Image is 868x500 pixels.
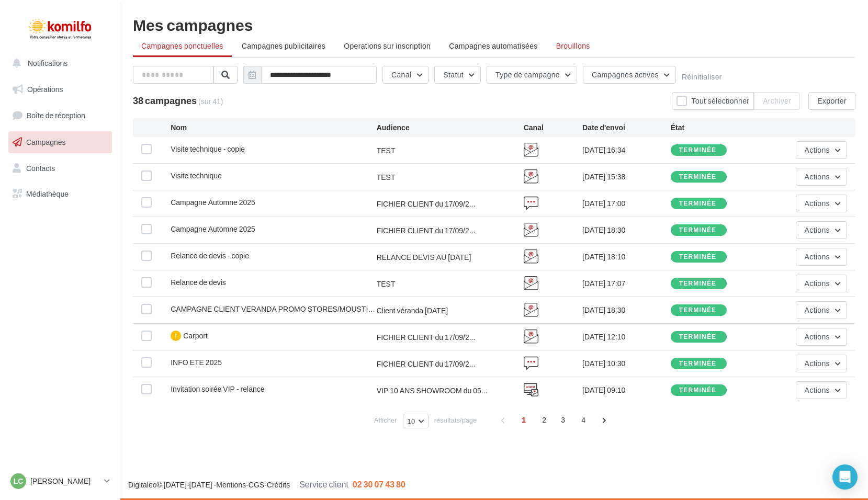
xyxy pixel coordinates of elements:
[171,171,222,180] span: Visite technique
[377,252,471,263] div: RELANCE DEVIS AU [DATE]
[805,385,830,394] span: Actions
[14,476,24,486] span: Lc
[796,381,847,399] button: Actions
[808,92,855,110] button: Exporter
[216,480,246,489] a: Mentions
[6,78,114,100] a: Opérations
[299,479,348,489] span: Service client
[796,248,847,266] button: Actions
[377,122,524,133] div: Audience
[515,412,532,428] span: 1
[555,412,571,428] span: 3
[408,417,415,425] span: 10
[26,189,69,198] span: Médiathèque
[582,332,671,342] div: [DATE] 12:10
[582,198,671,209] div: [DATE] 17:00
[805,332,830,341] span: Actions
[592,70,659,79] span: Campagnes actives
[796,168,847,186] button: Actions
[805,305,830,314] span: Actions
[796,141,847,159] button: Actions
[377,279,396,289] div: TEST
[679,147,717,154] div: terminée
[183,331,208,340] span: Carport
[582,252,671,262] div: [DATE] 18:10
[679,200,717,207] div: terminée
[171,384,264,393] span: Invitation soirée VIP - relance
[582,225,671,235] div: [DATE] 18:30
[377,225,476,236] span: FICHIER CLIENT du 17/09/2...
[374,415,397,425] span: Afficher
[524,122,582,133] div: Canal
[171,198,255,207] span: Campagne Automne 2025
[754,92,800,110] button: Archiver
[582,122,671,133] div: Date d'envoi
[171,358,222,367] span: INFO ETE 2025
[377,332,476,343] span: FICHIER CLIENT du 17/09/2...
[679,334,717,340] div: terminée
[832,464,858,490] div: Open Intercom Messenger
[6,157,114,179] a: Contacts
[377,385,488,396] span: VIP 10 ANS SHOWROOM du 05...
[353,479,405,489] span: 02 30 07 43 80
[796,275,847,292] button: Actions
[377,305,448,316] div: Client véranda [DATE]
[403,414,429,428] button: 10
[6,183,114,205] a: Médiathèque
[6,131,114,153] a: Campagnes
[377,199,476,209] span: FICHIER CLIENT du 17/09/2...
[128,480,156,489] a: Digitaleo
[8,471,112,491] a: Lc [PERSON_NAME]
[26,138,66,146] span: Campagnes
[171,251,249,260] span: Relance de devis - copie
[796,195,847,212] button: Actions
[6,104,114,127] a: Boîte de réception
[582,358,671,369] div: [DATE] 10:30
[796,328,847,346] button: Actions
[679,387,717,394] div: terminée
[30,476,100,486] p: [PERSON_NAME]
[171,304,375,313] span: CAMPAGNE CLIENT VERANDA PROMO STORES/MOUSTIQUAIRE
[805,199,830,208] span: Actions
[671,122,759,133] div: État
[682,73,722,81] button: Réinitialiser
[171,224,255,233] span: Campagne Automne 2025
[128,480,405,489] span: © [DATE]-[DATE] - - -
[679,280,717,287] div: terminée
[267,480,290,489] a: Crédits
[805,279,830,288] span: Actions
[805,172,830,181] span: Actions
[133,17,855,32] div: Mes campagnes
[449,41,537,50] span: Campagnes automatisées
[556,41,590,50] span: Brouillons
[377,145,396,156] div: TEST
[434,66,481,84] button: Statut
[679,360,717,367] div: terminée
[796,355,847,372] button: Actions
[805,225,830,234] span: Actions
[575,412,592,428] span: 4
[171,278,226,287] span: Relance de devis
[582,145,671,155] div: [DATE] 16:34
[679,174,717,180] div: terminée
[679,307,717,314] div: terminée
[582,172,671,182] div: [DATE] 15:38
[198,96,223,107] span: (sur 41)
[805,359,830,368] span: Actions
[582,385,671,395] div: [DATE] 09:10
[679,227,717,234] div: terminée
[26,163,55,172] span: Contacts
[249,480,264,489] a: CGS
[796,301,847,319] button: Actions
[27,85,63,94] span: Opérations
[28,59,67,67] span: Notifications
[583,66,676,84] button: Campagnes actives
[171,144,245,153] span: Visite technique - copie
[487,66,577,84] button: Type de campagne
[377,172,396,183] div: TEST
[536,412,553,428] span: 2
[6,52,110,74] button: Notifications
[582,278,671,289] div: [DATE] 17:07
[434,415,477,425] span: résultats/page
[582,305,671,315] div: [DATE] 18:30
